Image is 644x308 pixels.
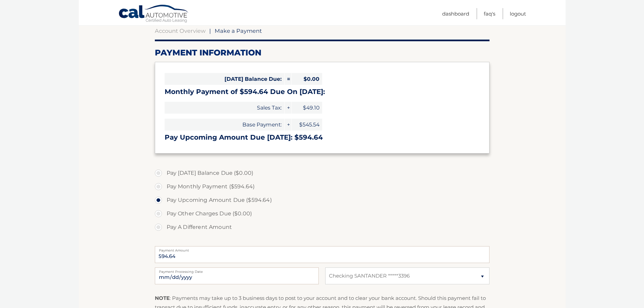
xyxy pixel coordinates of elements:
[285,102,291,114] span: +
[442,8,469,19] a: Dashboard
[165,88,480,96] h3: Monthly Payment of $594.64 Due On [DATE]:
[285,119,291,131] span: +
[155,180,490,193] label: Pay Monthly Payment ($594.64)
[165,73,284,85] span: [DATE] Balance Due:
[165,133,480,142] h3: Pay Upcoming Amount Due [DATE]: $594.64
[510,8,526,19] a: Logout
[155,267,319,273] label: Payment Processing Date
[155,267,319,284] input: Payment Date
[155,48,490,58] h2: Payment Information
[155,295,170,301] strong: NOTE
[215,27,262,34] span: Make a Payment
[165,102,284,114] span: Sales Tax:
[292,119,322,131] span: $545.54
[155,166,490,180] label: Pay [DATE] Balance Due ($0.00)
[155,207,490,220] label: Pay Other Charges Due ($0.00)
[209,27,211,34] span: |
[118,4,189,24] a: Cal Automotive
[155,246,490,263] input: Payment Amount
[155,220,490,234] label: Pay A Different Amount
[155,193,490,207] label: Pay Upcoming Amount Due ($594.64)
[165,119,284,131] span: Base Payment:
[292,73,322,85] span: $0.00
[484,8,495,19] a: FAQ's
[292,102,322,114] span: $49.10
[155,27,206,34] a: Account Overview
[285,73,291,85] span: =
[155,246,490,252] label: Payment Amount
